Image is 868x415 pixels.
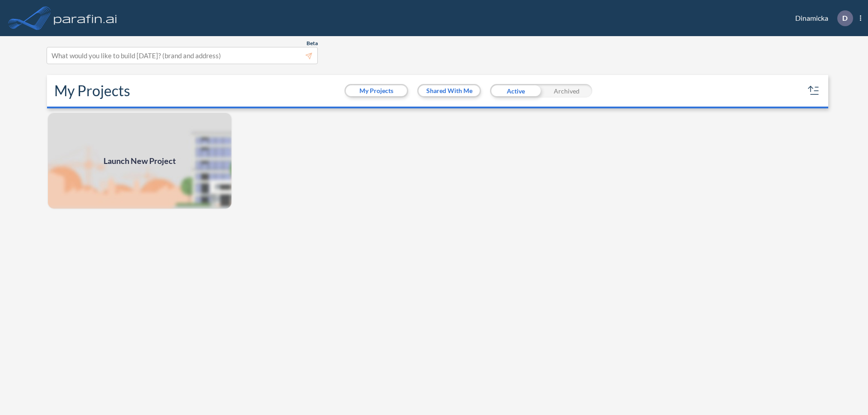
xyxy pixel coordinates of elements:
[52,9,119,27] img: logo
[307,40,318,47] span: Beta
[842,14,848,22] p: D
[54,82,130,99] h2: My Projects
[346,85,407,96] button: My Projects
[782,10,861,26] div: Dinamicka
[490,84,541,98] div: Active
[807,84,821,98] button: sort
[541,84,592,98] div: Archived
[47,112,232,210] a: Launch New Project
[419,85,480,96] button: Shared With Me
[47,112,232,210] img: add
[104,155,176,167] span: Launch New Project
